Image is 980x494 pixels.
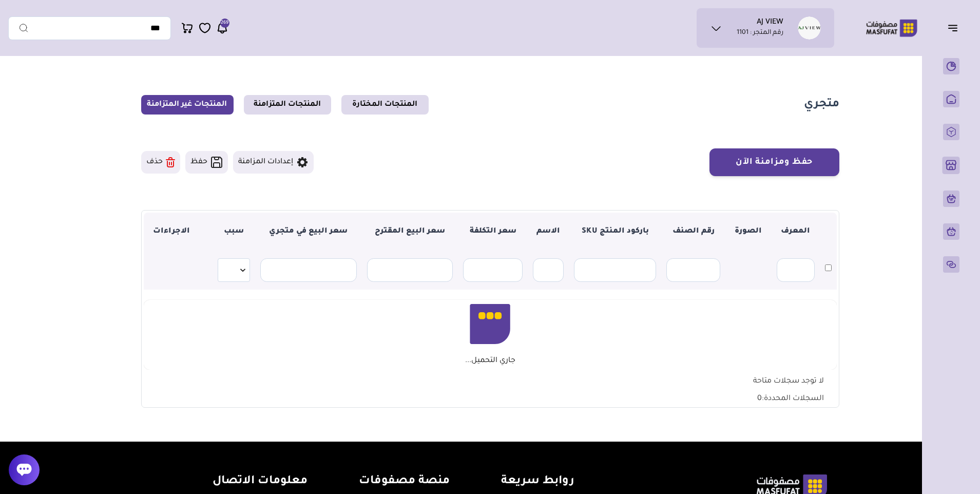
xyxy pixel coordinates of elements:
[465,356,515,366] p: جاري التحميل...
[221,18,228,28] span: 269
[744,387,837,405] div: السجلات المحددة:
[185,151,228,174] button: حفظ
[224,227,244,236] strong: سبب
[798,16,821,40] img: AJ VIEW
[359,474,450,489] h4: منصة مصفوفات
[141,95,234,115] a: المنتجات غير المتزامنة
[216,22,228,34] a: 269
[757,395,762,403] span: 0
[153,227,190,236] strong: الاجراءات
[341,95,429,115] a: المنتجات المختارة
[737,28,783,39] p: رقم المتجر : 1101
[921,435,967,481] iframe: Webchat Widget
[375,227,445,236] strong: سعر البيع المقترح
[804,98,839,112] h1: متجري
[735,227,762,236] strong: الصورة
[173,474,308,489] h4: معلومات الاتصال
[859,18,925,38] img: Logo
[709,148,839,176] button: حفظ ومزامنة الآن
[269,227,348,236] strong: سعر البيع في متجري
[740,370,837,387] div: لا توجد سجلات متاحة
[501,474,574,489] h4: روابط سريعة
[536,227,560,236] strong: الاسم
[672,227,715,236] strong: رقم الصنف
[470,227,516,236] strong: سعر التكلفة
[233,151,314,174] button: إعدادات المزامنة
[781,227,810,236] strong: المعرف
[141,151,180,174] button: حذف
[244,95,331,115] a: المنتجات المتزامنة
[757,18,783,28] h1: AJ VIEW
[582,227,649,236] strong: باركود المنتج SKU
